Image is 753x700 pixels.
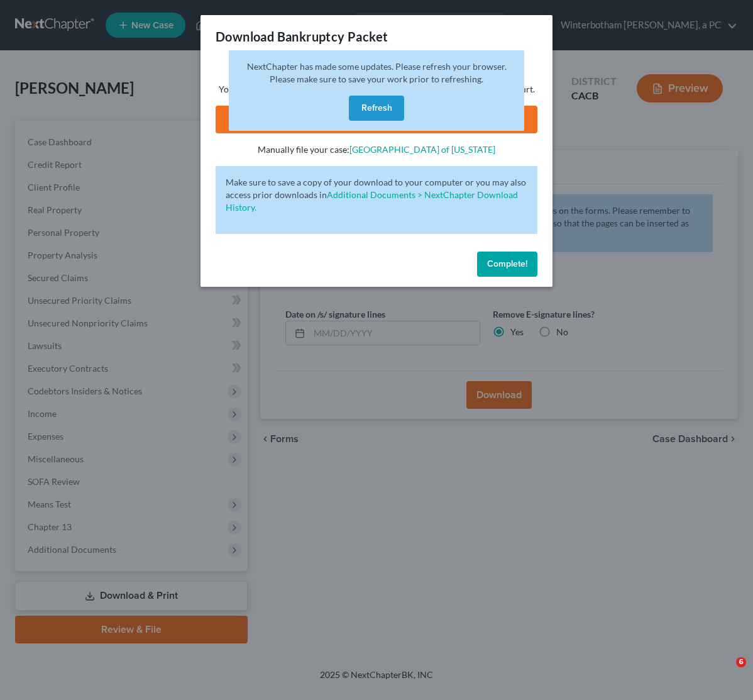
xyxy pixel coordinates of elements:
[477,252,537,277] button: Complete!
[216,58,537,78] h3: Hooray!
[226,176,527,214] p: Make sure to save a copy of your download to your computer or you may also access prior downloads in
[349,144,495,155] a: [GEOGRAPHIC_DATA] of [US_STATE]
[736,657,746,667] span: 6
[487,258,527,269] span: Complete!
[247,61,507,84] span: NextChapter has made some updates. Please refresh your browser. Please make sure to save your wor...
[710,657,740,687] iframe: Intercom live chat
[216,83,537,96] p: Your case was successfully merged and ready for filing with the bankruptcy court.
[216,28,388,45] h3: Download Bankruptcy Packet
[349,96,404,121] button: Refresh
[216,106,537,133] a: PDF Packet 1
[226,189,518,213] a: Additional Documents > NextChapter Download History.
[216,143,537,156] p: Manually file your case:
